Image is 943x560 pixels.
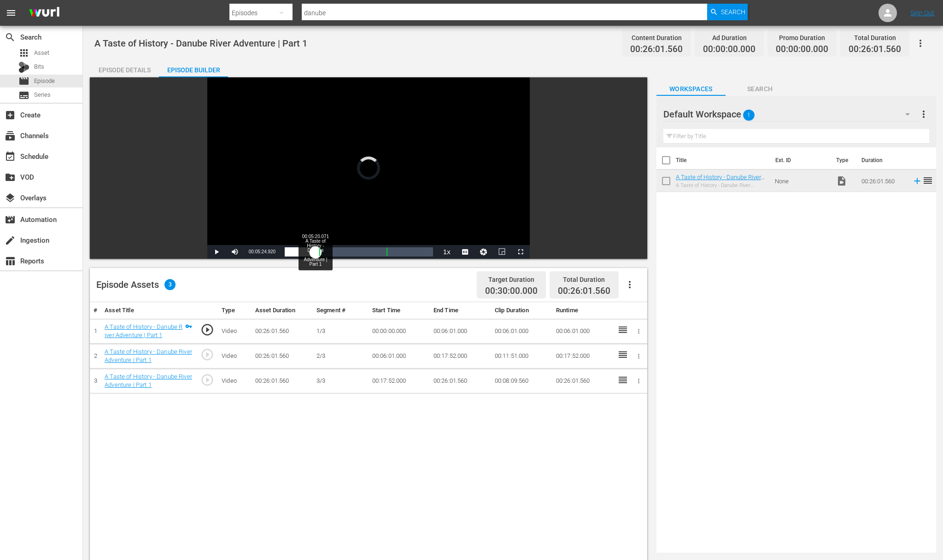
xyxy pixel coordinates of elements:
[218,368,252,393] td: Video
[552,344,614,368] td: 00:17:52.000
[721,4,745,20] span: Search
[558,273,610,286] div: Total Duration
[831,147,856,173] th: Type
[552,368,614,393] td: 00:26:01.560
[313,344,369,368] td: 2/3
[18,76,29,87] span: Episode
[5,214,16,225] span: Automation
[918,103,929,125] button: more_vert
[105,323,182,339] a: A Taste of History - Danube River Adventure | Part 1
[90,319,101,344] td: 1
[313,319,369,344] td: 1/3
[34,48,49,58] span: Asset
[207,245,226,259] button: Play
[485,273,538,286] div: Target Duration
[707,4,748,20] button: Search
[34,90,51,99] span: Series
[493,245,511,259] button: Picture-in-Picture
[491,344,552,368] td: 00:11:51.000
[776,31,828,44] div: Promo Duration
[249,249,275,254] span: 00:05:24.920
[491,302,552,319] th: Clip Duration
[922,175,933,186] span: reorder
[491,368,552,393] td: 00:08:09.560
[776,44,828,55] span: 00:00:00.000
[313,368,369,393] td: 3/3
[164,279,176,290] span: 3
[252,344,313,368] td: 00:26:01.560
[5,130,16,141] span: Channels
[18,47,29,58] span: Asset
[200,323,214,337] span: play_circle_outline
[96,279,176,290] div: Episode Assets
[105,373,192,389] a: A Taste of History - Danube River Adventure | Part 1
[218,319,252,344] td: Video
[663,101,919,127] div: Default Workspace
[5,192,16,204] span: Overlays
[430,344,491,368] td: 00:17:52.000
[430,368,491,393] td: 00:26:01.560
[285,247,433,257] div: Progress Bar
[552,319,614,344] td: 00:06:01.000
[90,302,101,319] th: #
[485,286,538,297] span: 00:30:00.000
[630,44,683,55] span: 00:26:01.560
[5,235,16,246] span: Ingestion
[101,302,196,319] th: Asset Title
[226,245,244,259] button: Mute
[5,110,16,121] span: Create
[552,302,614,319] th: Runtime
[856,147,911,173] th: Duration
[369,319,430,344] td: 00:00:00.000
[676,147,770,173] th: Title
[703,31,756,44] div: Ad Duration
[5,32,16,43] span: Search
[252,302,313,319] th: Asset Duration
[5,172,16,183] span: VOD
[90,59,159,77] button: Episode Details
[90,368,101,393] td: 3
[836,175,847,187] span: Video
[369,368,430,393] td: 00:17:52.000
[656,83,726,95] span: Workspaces
[200,348,214,362] span: play_circle_outline
[918,109,929,120] span: more_vert
[438,245,456,259] button: Playback Rate
[159,59,228,77] button: Episode Builder
[369,302,430,319] th: Start Time
[491,319,552,344] td: 00:06:01.000
[90,59,159,81] div: Episode Details
[726,83,795,95] span: Search
[676,182,767,188] div: A Taste of History - Danube River Adventure | Part 1
[703,44,756,55] span: 00:00:00.000
[558,286,610,296] span: 00:26:01.560
[912,176,922,186] svg: Add to Episode
[474,245,493,259] button: Jump To Time
[369,344,430,368] td: 00:06:01.000
[22,2,66,24] img: ans4CAIJ8jUAAAAAAAAAAAAAAAAAAAAAAAAgQb4GAAAAAAAAAAAAAAAAAAAAAAAAJMjXAAAAAAAAAAAAAAAAAAAAAAAAgAT5G...
[34,76,55,86] span: Episode
[430,319,491,344] td: 00:06:01.000
[252,319,313,344] td: 00:26:01.560
[313,302,369,319] th: Segment #
[430,302,491,319] th: End Time
[5,151,16,162] span: Schedule
[207,77,530,259] div: Video Player
[105,348,192,364] a: A Taste of History - Danube River Adventure | Part 1
[849,31,901,44] div: Total Duration
[5,256,16,267] span: Reports
[771,170,832,192] td: None
[849,44,901,55] span: 00:26:01.560
[676,174,765,187] a: A Taste of History - Danube River Adventure | Part 1
[90,344,101,368] td: 2
[200,373,214,387] span: play_circle_outline
[94,38,307,49] span: A Taste of History - Danube River Adventure | Part 1
[6,7,17,18] span: menu
[18,90,29,101] span: Series
[511,245,530,259] button: Fullscreen
[159,59,228,81] div: Episode Builder
[218,302,252,319] th: Type
[743,105,755,125] span: 1
[630,31,683,44] div: Content Duration
[456,245,474,259] button: Captions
